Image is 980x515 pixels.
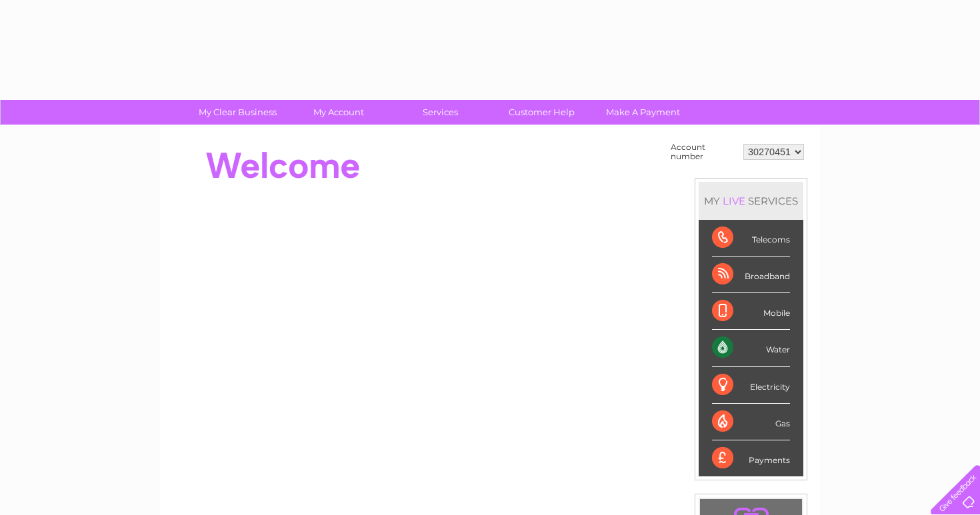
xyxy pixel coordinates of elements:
[712,293,790,330] div: Mobile
[712,404,790,440] div: Gas
[712,367,790,404] div: Electricity
[712,440,790,476] div: Payments
[712,330,790,366] div: Water
[588,100,698,125] a: Make A Payment
[712,220,790,257] div: Telecoms
[699,182,803,220] div: MY SERVICES
[667,139,740,165] td: Account number
[385,100,495,125] a: Services
[284,100,394,125] a: My Account
[720,195,748,207] div: LIVE
[183,100,293,125] a: My Clear Business
[487,100,597,125] a: Customer Help
[712,257,790,293] div: Broadband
